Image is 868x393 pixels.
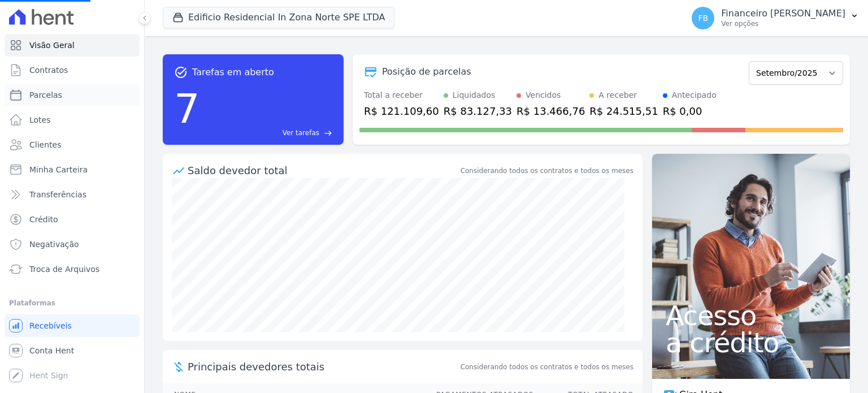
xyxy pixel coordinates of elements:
button: FB Financeiro [PERSON_NAME] Ver opções [683,2,868,34]
span: Recebíveis [29,320,72,331]
div: Antecipado [672,89,717,101]
div: Plataformas [9,296,135,310]
div: Considerando todos os contratos e todos os meses [461,166,633,176]
span: Visão Geral [29,40,75,51]
span: Lotes [29,114,51,126]
a: Minha Carteira [5,158,140,181]
span: Transferências [29,189,86,200]
span: Troca de Arquivos [29,264,99,275]
span: Considerando todos os contratos e todos os meses [461,362,633,372]
a: Crédito [5,208,140,231]
span: Tarefas em aberto [192,66,274,79]
p: Ver opções [721,19,845,28]
a: Troca de Arquivos [5,258,140,280]
div: Vencidos [526,89,561,101]
span: a crédito [666,329,836,356]
span: Minha Carteira [29,164,88,175]
div: R$ 0,00 [663,103,717,119]
div: R$ 13.466,76 [517,103,585,119]
span: Principais devedores totais [188,359,458,374]
a: Contratos [5,59,140,81]
div: R$ 24.515,51 [589,103,658,119]
div: 7 [174,79,200,138]
a: Conta Hent [5,339,140,362]
span: Ver tarefas [283,128,319,138]
a: Negativação [5,233,140,256]
span: Crédito [29,214,58,225]
div: Posição de parcelas [382,65,471,79]
a: Transferências [5,183,140,206]
div: Liquidados [453,89,496,101]
span: FB [698,14,708,22]
span: Acesso [666,302,836,329]
a: Clientes [5,133,140,156]
button: Edificio Residencial In Zona Norte SPE LTDA [163,7,394,28]
div: Total a receber [364,89,439,101]
p: Financeiro [PERSON_NAME] [721,8,845,19]
span: Parcelas [29,89,62,101]
div: A receber [598,89,637,101]
span: Clientes [29,139,61,150]
span: Conta Hent [29,345,74,356]
a: Recebíveis [5,314,140,337]
span: Negativação [29,239,79,250]
div: R$ 83.127,33 [444,103,512,119]
a: Parcelas [5,84,140,106]
span: east [324,129,332,137]
div: Saldo devedor total [188,163,458,178]
a: Lotes [5,109,140,131]
div: R$ 121.109,60 [364,103,439,119]
span: task_alt [174,66,188,79]
a: Ver tarefas east [205,128,332,138]
a: Visão Geral [5,34,140,57]
span: Contratos [29,64,68,76]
